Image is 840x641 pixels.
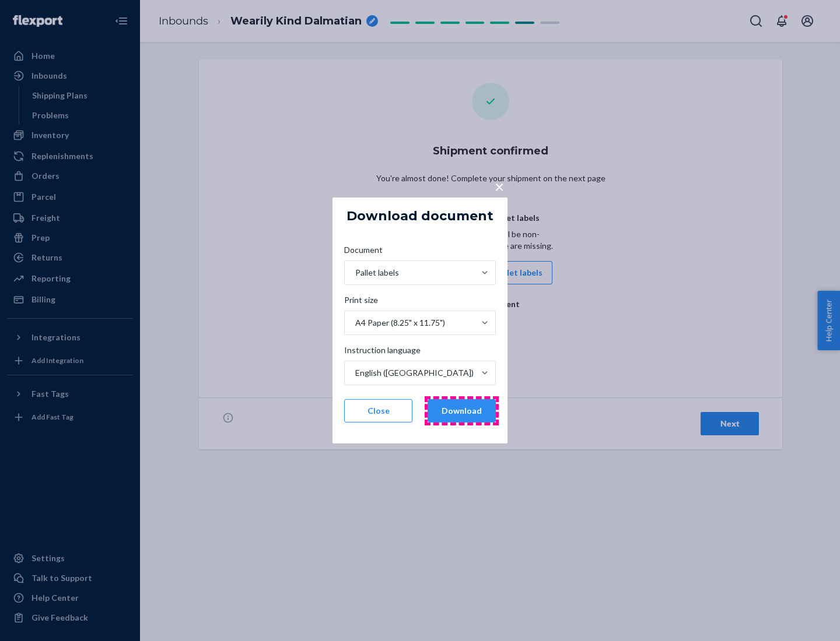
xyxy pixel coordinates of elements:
[344,244,383,260] span: Document
[355,367,474,379] div: English ([GEOGRAPHIC_DATA])
[344,399,412,422] button: Close
[355,317,445,329] div: A4 Paper (8.25" x 11.75")
[355,267,399,279] div: Pallet labels
[354,317,355,329] input: Print sizeA4 Paper (8.25" x 11.75")
[346,209,494,223] h5: Download document
[428,399,496,422] button: Download
[354,367,355,379] input: Instruction languageEnglish ([GEOGRAPHIC_DATA])
[344,294,378,311] span: Print size
[344,344,421,361] span: Instruction language
[354,267,355,279] input: DocumentPallet labels
[495,177,504,196] span: ×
